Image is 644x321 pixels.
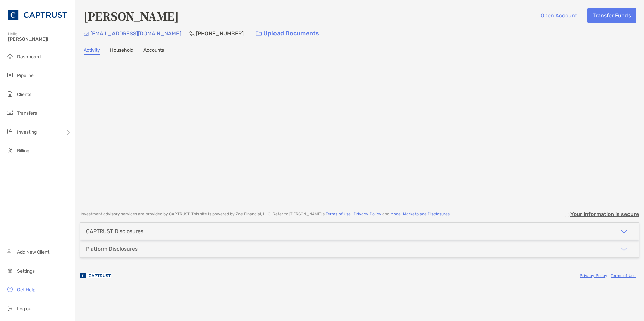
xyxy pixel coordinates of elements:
p: Investment advisory services are provided by CAPTRUST . This site is powered by Zoe Financial, LL... [80,212,451,217]
p: [PHONE_NUMBER] [196,29,244,38]
img: clients icon [6,90,14,98]
img: billing icon [6,146,14,154]
a: Terms of Use [326,212,351,216]
a: Activity [84,47,100,55]
p: Your information is secure [570,211,639,217]
a: Accounts [143,47,164,55]
span: Billing [17,148,29,154]
span: Log out [17,306,33,312]
img: settings icon [6,266,14,275]
p: [EMAIL_ADDRESS][DOMAIN_NAME] [90,29,181,38]
a: Terms of Use [611,273,636,278]
span: Add New Client [17,249,49,255]
a: Privacy Policy [354,212,381,216]
img: transfers icon [6,109,14,117]
img: icon arrow [620,227,628,236]
img: dashboard icon [6,52,14,60]
span: Dashboard [17,54,41,60]
a: Household [110,47,133,55]
a: Upload Documents [252,26,323,41]
img: pipeline icon [6,71,14,79]
span: Pipeline [17,73,34,78]
img: get-help icon [6,285,14,293]
img: company logo [80,268,111,283]
img: Phone Icon [189,31,195,36]
img: button icon [256,31,262,36]
img: investing icon [6,128,14,136]
h4: [PERSON_NAME] [84,8,179,24]
div: Platform Disclosures [86,246,138,252]
a: Privacy Policy [580,273,607,278]
button: Transfer Funds [587,8,636,23]
span: Get Help [17,287,35,293]
a: Model Marketplace Disclosures [390,212,450,216]
div: CAPTRUST Disclosures [86,228,143,235]
img: logout icon [6,304,14,312]
span: Clients [17,92,31,97]
span: Investing [17,129,37,135]
button: Open Account [535,8,582,23]
img: CAPTRUST Logo [8,3,67,27]
img: Email Icon [84,32,89,36]
span: [PERSON_NAME]! [8,36,71,42]
span: Transfers [17,110,37,116]
img: add_new_client icon [6,248,14,256]
span: Settings [17,268,35,274]
img: icon arrow [620,245,628,253]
